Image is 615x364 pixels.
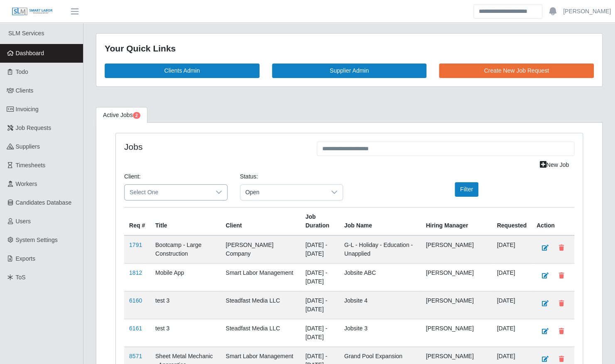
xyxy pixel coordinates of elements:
[492,291,532,319] td: [DATE]
[240,172,258,181] label: Status:
[221,207,300,235] th: Client
[221,291,300,319] td: Steadfast Media LLC
[133,112,140,119] span: Pending Jobs
[221,235,300,264] td: [PERSON_NAME] Company
[300,235,339,264] td: [DATE] - [DATE]
[150,291,221,319] td: test 3
[125,185,211,200] span: Select One
[492,207,532,235] th: Requested
[339,291,421,319] td: Jobsite 4
[16,87,34,94] span: Clients
[473,4,542,19] input: Search
[221,319,300,347] td: Steadfast Media LLC
[16,68,28,75] span: Todo
[16,106,39,112] span: Invoicing
[16,255,35,262] span: Exports
[300,207,339,235] th: Job Duration
[300,291,339,319] td: [DATE] - [DATE]
[124,142,304,152] h4: Jobs
[492,235,532,264] td: [DATE]
[272,64,427,78] a: Supplier Admin
[150,207,221,235] th: Title
[12,7,53,16] img: SLM Logo
[124,172,141,181] label: Client:
[150,319,221,347] td: test 3
[339,235,421,264] td: G-L - Holiday - Education - Unapplied
[16,50,44,56] span: Dashboard
[421,291,492,319] td: [PERSON_NAME]
[492,319,532,347] td: [DATE]
[339,319,421,347] td: Jobsite 3
[150,235,221,264] td: Bootcamp - Large Construction
[16,162,46,169] span: Timesheets
[534,158,574,172] a: New Job
[129,242,142,248] a: 1791
[105,64,260,78] a: Clients Admin
[16,237,58,243] span: System Settings
[129,353,142,359] a: 8571
[16,181,37,187] span: Workers
[16,143,40,150] span: Suppliers
[240,185,326,200] span: Open
[421,263,492,291] td: [PERSON_NAME]
[300,319,339,347] td: [DATE] - [DATE]
[563,7,611,16] a: [PERSON_NAME]
[421,235,492,264] td: [PERSON_NAME]
[124,207,150,235] th: Req #
[150,263,221,291] td: Mobile App
[129,269,142,276] a: 1812
[339,207,421,235] th: Job Name
[8,30,44,37] span: SLM Services
[492,263,532,291] td: [DATE]
[16,199,72,206] span: Candidates Database
[421,207,492,235] th: Hiring Manager
[532,207,574,235] th: Action
[96,107,147,123] a: Active Jobs
[455,182,478,197] button: Filter
[16,218,31,225] span: Users
[129,325,142,332] a: 6161
[105,42,594,55] div: Your Quick Links
[439,64,594,78] a: Create New Job Request
[16,125,51,131] span: Job Requests
[339,263,421,291] td: Jobsite ABC
[300,263,339,291] td: [DATE] - [DATE]
[421,319,492,347] td: [PERSON_NAME]
[221,263,300,291] td: Smart Labor Management
[16,274,26,281] span: ToS
[129,297,142,304] a: 6160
